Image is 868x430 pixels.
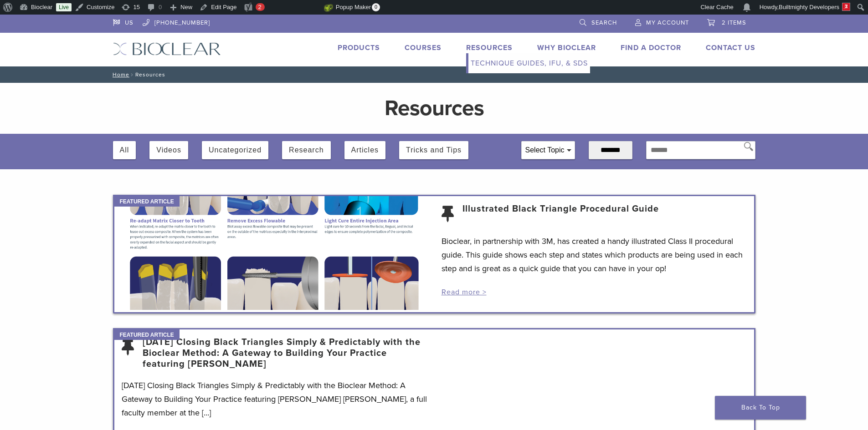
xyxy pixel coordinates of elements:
[351,141,379,159] button: Articles
[258,4,262,10] span: 2
[635,15,689,28] a: My Account
[442,288,487,297] a: Read more >
[522,142,575,159] div: Select Topic
[110,71,129,78] a: Home
[113,42,221,56] img: Bioclear
[715,396,806,420] a: Back To Top
[143,15,210,28] a: [PHONE_NUMBER]
[143,337,427,369] a: [DATE] Closing Black Triangles Simply & Predictably with the Bioclear Method: A Gateway to Buildi...
[722,19,746,26] span: 2 items
[289,141,324,159] button: Research
[621,43,681,52] a: Find A Doctor
[209,141,262,159] button: Uncategorized
[406,141,462,159] button: Tricks and Tips
[156,141,181,159] button: Videos
[580,15,617,28] a: Search
[222,97,646,119] h1: Resources
[372,3,380,11] span: 0
[122,379,427,420] p: [DATE] Closing Black Triangles Simply & Predictably with the Bioclear Method: A Gateway to Buildi...
[273,2,324,13] img: Views over 48 hours. Click for more Jetpack Stats.
[646,19,689,26] span: My Account
[338,43,380,52] a: Products
[466,43,513,52] a: Resources
[707,15,746,28] a: 2 items
[468,53,590,73] a: Technique Guides, IFU, & SDS
[405,43,442,52] a: Courses
[106,66,762,83] nav: Resources
[120,141,129,159] button: All
[779,4,839,10] span: Builtmighty Developers
[706,43,755,52] a: Contact Us
[129,72,135,77] span: /
[113,15,134,28] a: US
[442,234,747,275] p: Bioclear, in partnership with 3M, has created a handy illustrated Class II procedural guide. This...
[591,19,617,26] span: Search
[537,43,596,52] a: Why Bioclear
[56,3,72,11] a: Live
[462,203,659,225] a: Illustrated Black Triangle Procedural Guide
